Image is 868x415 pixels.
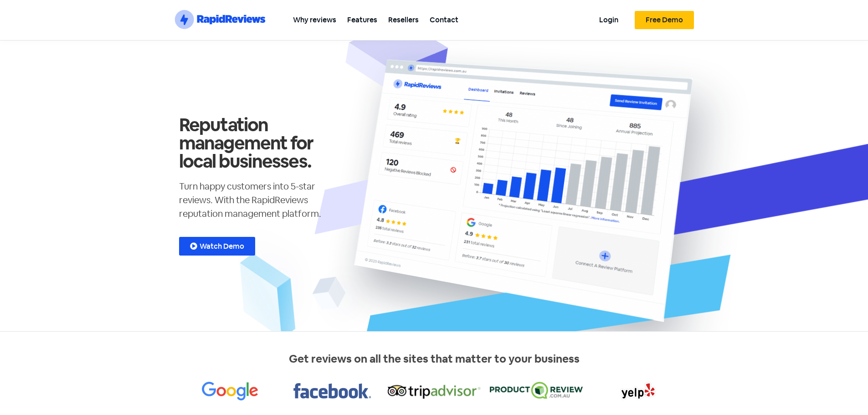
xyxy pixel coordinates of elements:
[200,243,244,250] span: Watch Demo
[179,116,343,170] h1: Reputation management for local businesses.
[594,10,624,30] a: Login
[342,10,383,30] a: Features
[424,10,464,30] a: Contact
[179,237,255,256] a: Watch Demo
[646,16,683,24] span: Free Demo
[179,179,343,220] p: Turn happy customers into 5-star reviews. With the RapidReviews reputation management platform.
[288,10,342,30] a: Why reviews
[635,11,694,29] a: Free Demo
[179,351,689,367] p: Get reviews on all the sites that matter to your business
[383,10,424,30] a: Resellers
